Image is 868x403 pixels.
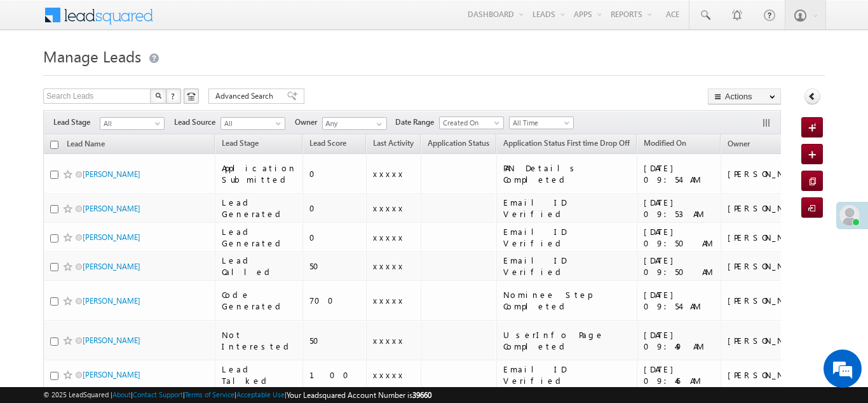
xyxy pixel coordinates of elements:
a: Contact Support [133,390,183,399]
a: Last Activity [367,136,420,153]
span: © 2025 LeadSquared | | | | | [43,389,431,401]
div: [PERSON_NAME] [728,335,811,346]
div: [DATE] 09:54 AM [644,162,715,185]
div: Lead Called [222,255,297,278]
div: [PERSON_NAME] [728,168,811,180]
div: 50 [309,260,360,272]
a: Application Status First time Drop Off [497,136,636,153]
div: [DATE] 09:54 AM [644,289,715,312]
div: 700 [309,295,360,306]
span: Date Range [395,117,439,128]
div: Email ID Verified [503,364,631,386]
a: Acceptable Use [236,390,285,399]
span: xxxxx [373,232,405,243]
div: PAN Details Completed [503,162,631,185]
a: [PERSON_NAME] [83,296,140,306]
span: xxxxx [373,335,405,346]
span: Modified On [644,138,686,148]
div: Nominee Step Completed [503,289,631,312]
input: Type to Search [322,117,387,130]
a: All [100,117,165,130]
div: Email ID Verified [503,255,631,278]
span: xxxxx [373,260,405,271]
span: Manage Leads [43,46,141,66]
span: All [100,118,161,129]
span: xxxxx [373,202,405,213]
div: [PERSON_NAME] [728,232,811,243]
span: xxxxx [373,168,405,179]
div: [PERSON_NAME] [728,295,811,306]
div: Code Generated [222,289,297,312]
div: [DATE] 09:50 AM [644,255,715,278]
div: Email ID Verified [503,226,631,249]
span: Owner [728,139,750,148]
a: [PERSON_NAME] [83,204,140,213]
span: ? [171,90,177,101]
div: [DATE] 09:50 AM [644,226,715,249]
div: Lead Generated [222,226,297,249]
a: [PERSON_NAME] [83,169,140,179]
div: [PERSON_NAME] [728,369,811,381]
span: Lead Stage [53,117,100,128]
span: All [221,118,281,129]
button: Actions [708,88,781,104]
div: Lead Generated [222,197,297,220]
span: xxxxx [373,369,405,380]
div: 0 [309,202,360,214]
button: ? [166,88,181,104]
a: Lead Score [303,136,353,153]
a: Created On [439,117,504,129]
div: [PERSON_NAME] [728,202,811,214]
div: [PERSON_NAME] [728,260,811,272]
img: Search [155,92,161,99]
span: Application Status [428,138,489,148]
div: Application Submitted [222,162,297,185]
a: Lead Name [60,137,111,153]
span: Your Leadsquared Account Number is [287,390,431,400]
div: 100 [309,369,360,381]
a: [PERSON_NAME] [83,262,140,271]
span: All Time [510,117,570,129]
a: Show All Items [370,118,386,131]
span: Application Status First time Drop Off [503,138,630,148]
div: 0 [309,168,360,180]
a: All Time [509,117,574,129]
div: [DATE] 09:46 AM [644,364,715,386]
input: Check all records [50,141,58,149]
span: Owner [295,117,322,128]
span: Lead Stage [222,138,259,148]
div: [DATE] 09:49 AM [644,329,715,352]
span: xxxxx [373,295,405,306]
a: [PERSON_NAME] [83,232,140,242]
div: Lead Talked [222,364,297,386]
a: Lead Stage [215,136,265,153]
a: Terms of Service [185,390,234,399]
div: 50 [309,335,360,346]
span: Advanced Search [215,90,277,102]
a: About [112,390,131,399]
span: Created On [440,117,500,129]
span: 39660 [412,390,431,400]
a: [PERSON_NAME] [83,370,140,379]
div: UserInfo Page Completed [503,329,631,352]
div: 0 [309,232,360,243]
a: Modified On [637,136,693,153]
a: [PERSON_NAME] [83,336,140,345]
div: [DATE] 09:53 AM [644,197,715,220]
div: Email ID Verified [503,197,631,220]
span: Lead Score [309,138,346,148]
div: Not Interested [222,329,297,352]
a: Application Status [421,136,496,153]
a: All [220,117,285,130]
span: Lead Source [174,117,220,128]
